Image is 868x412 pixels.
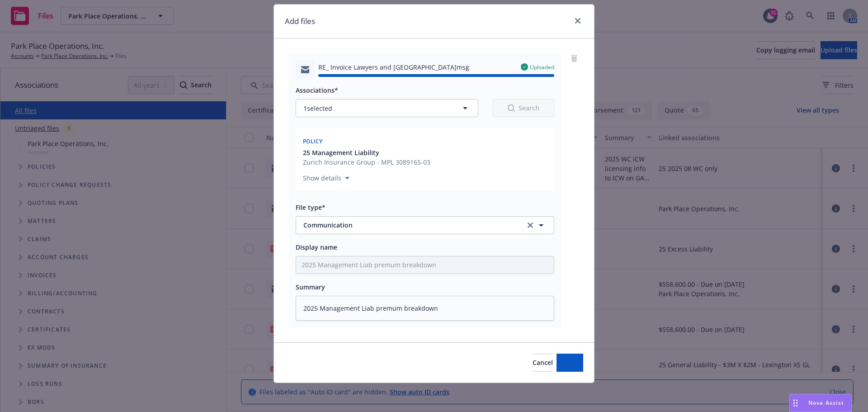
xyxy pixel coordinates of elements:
button: 1selected [296,99,478,117]
span: Zurich Insurance Group - MPL 3089165-03 [303,157,430,167]
button: Cancel [533,354,553,372]
span: Communication [303,220,513,230]
span: Display name [296,243,337,251]
span: File type* [296,203,325,212]
h1: Add files [285,15,315,27]
span: 1 selected [303,104,332,113]
span: Summary [296,283,325,291]
input: Add display name here... [296,256,554,274]
span: Cancel [533,358,553,367]
a: remove [569,53,580,64]
a: clear selection [525,220,536,231]
button: Communicationclear selection [296,216,554,234]
span: Policy [303,137,323,145]
button: 25 Management Liability [303,148,430,157]
span: RE_ Invoice Lawyers and [GEOGRAPHIC_DATA]msg [318,62,469,72]
span: Add files [557,358,583,367]
button: Nova Assist [789,394,852,412]
button: Add files [557,354,583,372]
span: Nova Assist [808,399,844,407]
a: close [572,15,583,26]
button: Show details [299,173,353,184]
div: Drag to move [790,394,801,412]
span: 25 Management Liability [303,148,379,157]
textarea: 2025 Management Liab premum breakdown [296,296,554,321]
span: Uploaded [530,63,554,71]
span: Associations* [296,86,338,95]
